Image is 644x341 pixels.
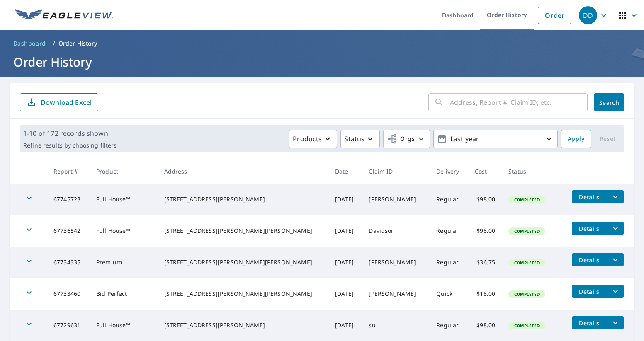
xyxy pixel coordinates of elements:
[293,134,322,144] p: Products
[594,93,624,111] button: Search
[10,37,634,50] nav: breadcrumb
[328,247,362,278] td: [DATE]
[13,39,46,48] span: Dashboard
[607,253,624,266] button: filesDropdownBtn-67734335
[10,37,49,50] a: Dashboard
[579,6,597,24] div: DD
[538,7,571,24] a: Order
[362,278,430,310] td: [PERSON_NAME]
[362,247,430,278] td: [PERSON_NAME]
[509,197,544,203] span: Completed
[430,310,468,341] td: Regular
[362,310,430,341] td: su
[328,215,362,247] td: [DATE]
[47,278,90,310] td: 67733460
[328,184,362,215] td: [DATE]
[362,215,430,247] td: Davidson
[47,159,90,184] th: Report #
[15,9,113,22] img: EV Logo
[468,159,502,184] th: Cost
[10,53,634,70] h1: Order History
[468,278,502,310] td: $18.00
[289,130,337,148] button: Products
[41,98,92,107] p: Download Excel
[430,159,468,184] th: Delivery
[328,159,362,184] th: Date
[164,227,322,235] div: [STREET_ADDRESS][PERSON_NAME][PERSON_NAME]
[47,247,90,278] td: 67734335
[577,288,602,295] span: Details
[23,142,117,149] p: Refine results by choosing filters
[468,184,502,215] td: $98.00
[47,310,90,341] td: 67729631
[383,130,430,148] button: Orgs
[430,215,468,247] td: Regular
[387,134,415,144] span: Orgs
[362,184,430,215] td: [PERSON_NAME]
[340,130,380,148] button: Status
[509,228,544,234] span: Completed
[509,291,544,297] span: Completed
[607,316,624,329] button: filesDropdownBtn-67729631
[577,319,602,327] span: Details
[90,278,158,310] td: Bid Perfect
[450,91,588,114] input: Address, Report #, Claim ID, etc.
[601,99,617,106] span: Search
[430,247,468,278] td: Regular
[577,256,602,264] span: Details
[53,39,55,48] li: /
[433,130,558,148] button: Last year
[468,247,502,278] td: $36.75
[572,285,607,298] button: detailsBtn-67733460
[90,184,158,215] td: Full House™
[164,195,322,203] div: [STREET_ADDRESS][PERSON_NAME]
[158,159,328,184] th: Address
[164,290,322,298] div: [STREET_ADDRESS][PERSON_NAME][PERSON_NAME]
[20,93,98,111] button: Download Excel
[90,215,158,247] td: Full House™
[90,310,158,341] td: Full House™
[23,128,117,138] p: 1-10 of 172 records shown
[90,247,158,278] td: Premium
[568,134,584,144] span: Apply
[509,260,544,266] span: Completed
[328,310,362,341] td: [DATE]
[577,193,602,201] span: Details
[607,222,624,235] button: filesDropdownBtn-67736542
[607,190,624,203] button: filesDropdownBtn-67745723
[344,134,365,144] p: Status
[58,39,97,48] p: Order History
[468,215,502,247] td: $98.00
[572,253,607,266] button: detailsBtn-67734335
[430,278,468,310] td: Quick
[607,285,624,298] button: filesDropdownBtn-67733460
[468,310,502,341] td: $98.00
[572,190,607,203] button: detailsBtn-67745723
[362,159,430,184] th: Claim ID
[47,184,90,215] td: 67745723
[47,215,90,247] td: 67736542
[328,278,362,310] td: [DATE]
[577,225,602,232] span: Details
[572,316,607,329] button: detailsBtn-67729631
[447,132,544,146] p: Last year
[164,258,322,266] div: [STREET_ADDRESS][PERSON_NAME][PERSON_NAME]
[430,184,468,215] td: Regular
[90,159,158,184] th: Product
[502,159,565,184] th: Status
[164,321,322,329] div: [STREET_ADDRESS][PERSON_NAME]
[572,222,607,235] button: detailsBtn-67736542
[509,323,544,329] span: Completed
[561,130,591,148] button: Apply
